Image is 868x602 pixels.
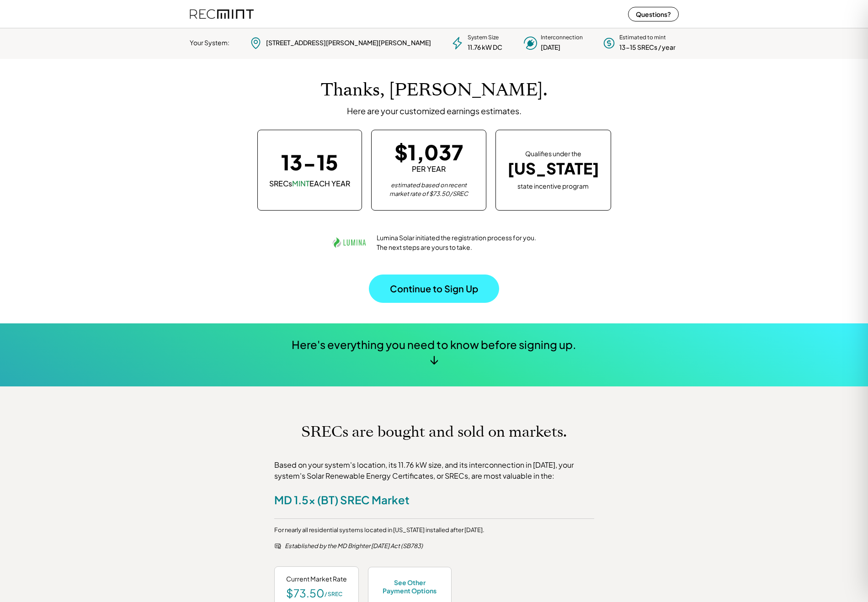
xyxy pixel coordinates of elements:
div: estimated based on recent market rate of $73.50/SREC [383,181,474,199]
font: MINT [292,179,309,188]
div: MD 1.5x (BT) SREC Market [274,493,410,507]
div: state incentive program [517,180,589,191]
img: lumina.png [331,224,367,261]
img: recmint-logotype%403x%20%281%29.jpeg [190,2,254,26]
div: PER YEAR [412,164,446,174]
div: For nearly all residential systems located in [US_STATE] installed after [DATE]. [274,526,485,535]
h1: Thanks, [PERSON_NAME]. [321,79,548,101]
div: Here's everything you need to know before signing up. [292,337,576,353]
div: Based on your system's location, its 11.76 kW size, and its interconnection in [DATE], your syste... [274,459,594,481]
div: See Other Payment Options [380,578,440,595]
button: Questions? [628,7,679,21]
div: ↓ [430,352,438,366]
div: [US_STATE] [507,159,599,178]
div: Established by the MD Brighter [DATE] Act (SB783) [285,542,594,551]
div: [DATE] [541,43,560,52]
div: 11.76 kW DC [468,43,502,52]
div: [STREET_ADDRESS][PERSON_NAME][PERSON_NAME] [266,38,431,48]
div: Lumina Solar initiated the registration process for you. The next steps are yours to take. [377,233,537,252]
div: System Size [468,34,499,42]
div: $1,037 [394,142,463,162]
div: Qualifies under the [525,149,581,158]
div: Interconnection [541,34,583,42]
h1: SRECs are bought and sold on markets. [301,423,567,441]
div: / SREC [325,591,342,598]
div: Estimated to mint [619,34,666,42]
div: Current Market Rate [286,575,347,584]
div: SRECs EACH YEAR [269,179,350,189]
div: 13-15 SRECs / year [619,43,676,52]
button: Continue to Sign Up [369,275,499,303]
div: 13-15 [281,152,338,172]
div: $73.50 [286,587,325,598]
div: Your System: [190,38,229,48]
div: Here are your customized earnings estimates. [347,106,522,116]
